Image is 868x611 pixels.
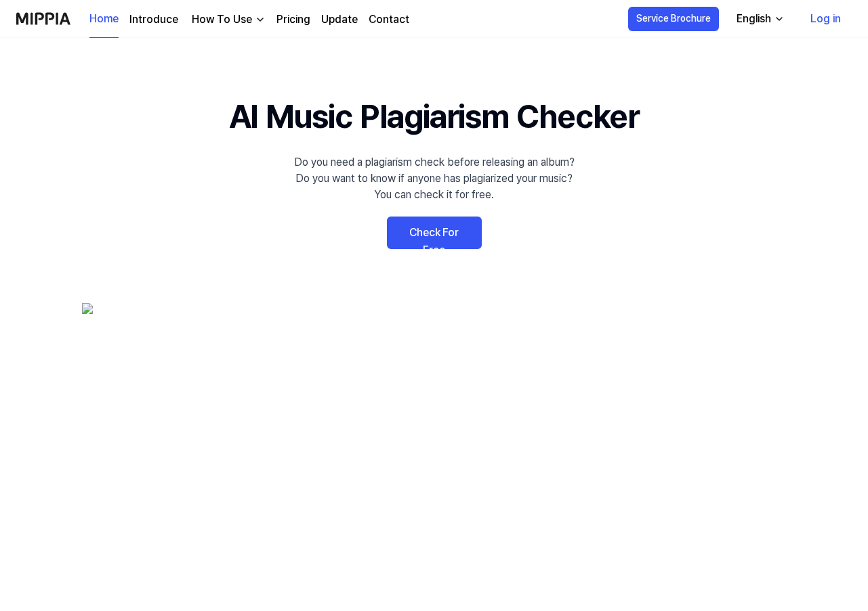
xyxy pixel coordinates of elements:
a: Contact [369,12,409,28]
img: down [255,14,266,25]
h1: AI Music Plagiarism Checker [229,92,639,141]
a: Pricing [276,12,310,28]
button: How To Use [189,12,266,28]
button: English [726,5,793,32]
img: main Image [82,303,787,587]
div: English [734,11,774,27]
a: Check For Free [387,217,482,249]
a: Update [321,12,358,28]
a: Home [89,1,119,38]
div: How To Use [189,12,255,28]
a: Introduce [129,12,178,28]
button: Service Brochure [628,7,719,31]
div: Do you need a plagiarism check before releasing an album? Do you want to know if anyone has plagi... [294,154,575,203]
